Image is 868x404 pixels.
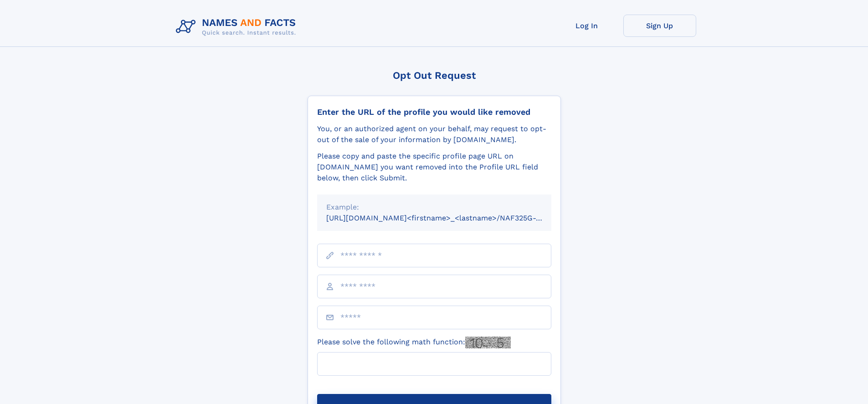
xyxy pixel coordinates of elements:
[317,123,551,145] div: You, or an authorized agent on your behalf, may request to opt-out of the sale of your informatio...
[623,15,696,37] a: Sign Up
[317,107,551,117] div: Enter the URL of the profile you would like removed
[308,70,561,81] div: Opt Out Request
[326,202,542,213] div: Example:
[317,337,511,348] label: Please solve the following math function:
[326,214,569,222] small: [URL][DOMAIN_NAME]<firstname>_<lastname>/NAF325G-xxxxxxxx
[172,15,303,39] img: Logo Names and Facts
[317,151,551,184] div: Please copy and paste the specific profile page URL on [DOMAIN_NAME] you want removed into the Pr...
[550,15,623,37] a: Log In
